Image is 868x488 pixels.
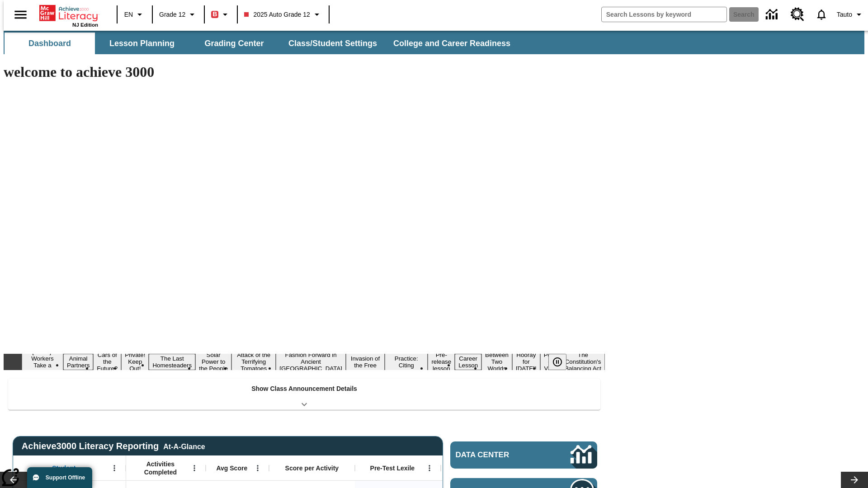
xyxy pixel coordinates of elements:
[423,461,436,475] button: Open Menu
[450,441,597,469] a: Data Center
[455,354,481,370] button: Slide 12 Career Lesson
[63,354,93,370] button: Slide 2 Animal Partners
[386,33,518,54] button: College and Career Readiness
[22,441,205,451] span: Achieve3000 Literacy Reporting
[346,347,385,377] button: Slide 9 The Invasion of the Free CD
[212,9,217,20] span: B
[8,379,600,410] div: Show Class Announcement Details
[124,10,133,19] span: EN
[52,464,75,472] span: Student
[27,467,92,488] button: Support Offline
[208,6,234,23] button: Boost Class color is red. Change class color
[548,354,566,370] button: Pause
[231,350,276,373] button: Slide 7 Attack of the Terrifying Tomatoes
[4,64,605,80] h1: welcome to achieve 3000
[5,33,95,54] button: Dashboard
[251,384,357,394] p: Show Class Announcement Details
[276,350,346,373] button: Slide 8 Fashion Forward in Ancient Rome
[108,461,121,475] button: Open Menu
[370,464,415,472] span: Pre-Test Lexile
[131,460,190,476] span: Activities Completed
[285,464,339,472] span: Score per Activity
[156,6,201,23] button: Grade: Grade 12, Select a grade
[428,350,455,373] button: Slide 11 Pre-release lesson
[195,350,231,373] button: Slide 6 Solar Power to the People
[540,350,561,373] button: Slide 15 Point of View
[281,33,384,54] button: Class/Student Settings
[241,6,325,23] button: Class: 2025 Auto Grade 12, Select your class
[837,10,852,19] span: Tauto
[4,33,519,54] div: SubNavbar
[39,3,98,28] div: Home
[385,347,428,377] button: Slide 10 Mixed Practice: Citing Evidence
[121,350,149,373] button: Slide 4 Private! Keep Out!
[149,354,195,370] button: Slide 5 The Last Homesteaders
[4,31,864,54] div: SubNavbar
[785,2,810,27] a: Resource Center, Will open in new tab
[561,350,605,373] button: Slide 16 The Constitution's Balancing Act
[120,6,149,23] button: Language: EN, Select a language
[481,350,512,373] button: Slide 13 Between Two Worlds
[810,3,833,26] a: Notifications
[163,441,205,451] div: At-A-Glance
[251,461,264,475] button: Open Menu
[93,350,121,373] button: Slide 3 Cars of the Future?
[159,10,185,19] span: Grade 12
[97,33,187,54] button: Lesson Planning
[7,1,34,28] button: Open side menu
[456,450,540,460] span: Data Center
[548,354,576,370] div: Pause
[188,461,201,475] button: Open Menu
[512,350,540,373] button: Slide 14 Hooray for Constitution Day!
[602,7,726,22] input: search field
[39,4,98,22] a: Home
[72,22,98,28] span: NJ Edition
[46,474,85,481] span: Support Offline
[22,347,63,377] button: Slide 1 Labor Day: Workers Take a Stand
[189,33,279,54] button: Grading Center
[760,2,785,27] a: Data Center
[244,10,310,19] span: 2025 Auto Grade 12
[833,6,868,23] button: Profile/Settings
[216,464,247,472] span: Avg Score
[841,472,868,488] button: Lesson carousel, Next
